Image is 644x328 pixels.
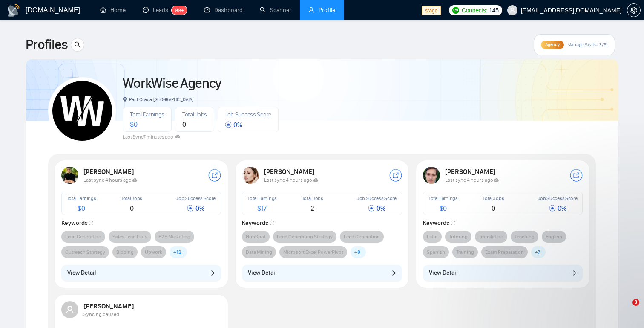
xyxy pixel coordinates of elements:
button: View Detailarrow-right [423,265,583,281]
span: Total Jobs [121,195,142,201]
span: 0 [130,204,134,212]
strong: Keywords [423,219,455,226]
span: 0 % [187,204,204,212]
span: HubSpot [246,232,266,241]
span: 2 [310,204,314,212]
sup: 99+ [172,6,187,15]
span: environment [123,97,127,102]
a: setting [627,7,641,14]
span: 0 [492,204,495,212]
span: English [546,232,562,241]
span: info-circle [270,221,274,225]
img: WorkWise Agency [52,81,112,141]
span: 3 [632,299,639,306]
span: Profiles [26,35,67,55]
span: 0 % [368,204,385,212]
span: Connects: [462,6,487,15]
span: Job Success Score [357,195,397,201]
span: $ 0 [130,120,137,128]
iframe: Intercom live chat [615,299,635,319]
span: Job Success Score [538,195,578,201]
a: messageLeads99+ [143,6,187,14]
span: Job Success Score [176,195,216,201]
span: Outreach Strategy [65,248,105,256]
span: Last sync 4 hours ago [445,177,499,183]
span: Microsoft Excel PowerPivot [283,248,343,256]
span: Total Jobs [483,195,504,201]
span: Teaching [515,232,535,241]
span: search [71,41,84,48]
a: dashboardDashboard [204,6,243,14]
span: + 12 [173,248,181,256]
img: USER [423,167,440,184]
span: View Detail [67,268,96,278]
button: View Detailarrow-right [61,265,221,281]
span: $ 17 [257,204,267,212]
span: $ 0 [78,204,85,212]
span: Total Earnings [67,195,96,201]
img: USER [242,167,259,184]
span: B2B Marketing [158,232,190,241]
a: homeHome [100,6,126,14]
strong: [PERSON_NAME] [445,168,497,176]
span: user [66,305,74,314]
strong: Keywords [61,219,94,226]
span: Manage Seats (3/3) [567,41,608,48]
span: Translation [479,232,503,241]
span: info-circle [89,221,93,225]
span: Latin [427,232,438,241]
strong: [PERSON_NAME] [83,168,135,176]
strong: Keywords [242,219,274,226]
span: Lead Generation [344,232,380,241]
span: Last sync 4 hours ago [83,177,138,183]
span: Upwork [145,248,162,256]
span: View Detail [429,268,457,278]
span: user [308,7,314,13]
span: 0 [182,120,186,128]
span: Bidding [116,248,134,256]
img: logo [7,4,20,17]
span: Last Sync 7 minutes ago [123,134,180,140]
span: Spanish [427,248,445,256]
span: Sales Lead Lists [112,232,147,241]
span: info-circle [451,221,455,225]
span: setting [627,7,640,14]
img: upwork-logo.png [452,7,459,14]
span: Job Success Score [225,111,271,118]
span: Syncing paused [83,311,119,317]
span: stage [422,6,441,15]
span: Parit Cuaca, [GEOGRAPHIC_DATA] [123,96,193,102]
span: Training [456,248,474,256]
span: Total Earnings [247,195,277,201]
span: Lead Generation [65,232,101,241]
span: Agency [545,42,559,47]
span: Lead Generation Strategy [277,232,333,241]
span: Data Mining [246,248,272,256]
a: WorkWise Agency [123,75,221,92]
a: searchScanner [260,6,291,14]
span: Tutoring [449,232,468,241]
span: Profile [319,6,335,14]
span: View Detail [248,268,276,278]
button: View Detailarrow-right [242,265,402,281]
span: arrow-right [390,270,396,276]
span: + 8 [354,248,360,256]
span: Last sync 4 hours ago [264,177,318,183]
span: user [509,7,515,13]
strong: [PERSON_NAME] [83,302,135,310]
strong: [PERSON_NAME] [264,168,316,176]
span: arrow-right [209,270,215,276]
span: $ 0 [440,204,447,212]
img: USER [61,167,78,184]
span: 0 % [549,204,566,212]
button: setting [627,3,641,17]
span: Total Jobs [182,111,207,118]
span: Total Earnings [130,111,164,118]
span: Total Jobs [302,195,323,201]
span: 145 [489,6,498,15]
span: 0 % [225,121,242,129]
button: search [71,38,84,52]
span: Total Earnings [428,195,458,201]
